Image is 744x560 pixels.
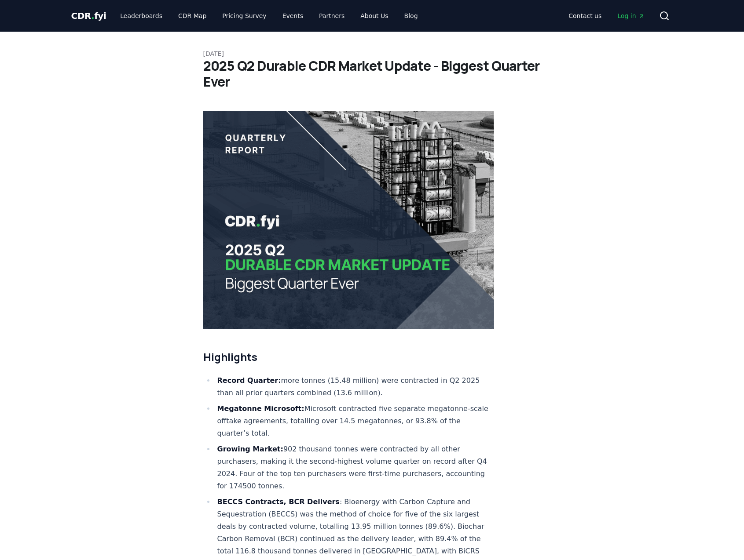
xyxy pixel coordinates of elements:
a: About Us [353,8,395,24]
span: . [91,11,94,21]
strong: Record Quarter: [217,376,281,385]
strong: BECCS Contracts, BCR Delivers [217,498,340,506]
a: CDR Map [171,8,213,24]
nav: Main [561,8,652,24]
p: [DATE] [203,49,541,58]
a: Contact us [561,8,608,24]
h2: Highlights [203,350,495,364]
li: 902 thousand tonnes were contracted by all other purchasers, making it the second-highest volume ... [215,443,495,492]
a: Pricing Survey [215,8,273,24]
img: blog post image [203,111,495,329]
li: Microsoft contracted five separate megatonne-scale offtake agreements, totalling over 14.5 megato... [215,403,495,440]
a: Partners [312,8,352,24]
a: Log in [610,8,652,24]
a: Events [275,8,310,24]
li: more tonnes (15.48 million) were contracted in Q2 2025 than all prior quarters combined (13.6 mil... [215,375,495,399]
a: Blog [397,8,425,24]
span: Log in [617,11,645,20]
a: Leaderboards [113,8,169,24]
strong: Growing Market: [217,445,283,453]
a: CDR.fyi [71,10,106,22]
strong: Megatonne Microsoft: [217,404,304,413]
nav: Main [113,8,425,24]
h1: 2025 Q2 Durable CDR Market Update - Biggest Quarter Ever [203,58,541,90]
span: CDR fyi [71,11,106,21]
